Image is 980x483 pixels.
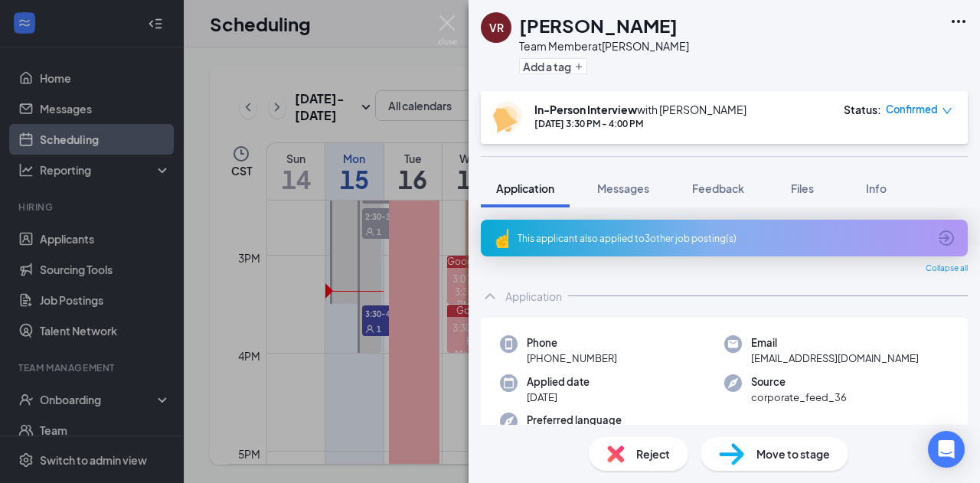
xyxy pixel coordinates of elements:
b: In-Person Interview [534,103,637,116]
div: Team Member at [PERSON_NAME] [519,38,689,54]
h1: [PERSON_NAME] [519,12,678,38]
svg: ChevronUp [481,287,499,305]
span: Source [751,374,847,390]
span: Reject [636,445,670,462]
div: VR [489,20,504,35]
span: Email [751,335,919,351]
button: PlusAdd a tag [519,58,587,74]
span: Preferred language [527,413,622,428]
svg: Ellipses [949,12,968,31]
span: Applied date [527,374,590,390]
span: Feedback [692,181,744,195]
span: Phone [527,335,617,351]
div: Application [505,289,562,304]
div: Status : [844,102,881,117]
span: down [942,106,952,116]
span: Move to stage [756,445,830,462]
span: [EMAIL_ADDRESS][DOMAIN_NAME] [751,351,919,366]
svg: ArrowCircle [937,229,955,247]
div: This applicant also applied to 3 other job posting(s) [518,232,928,245]
div: [DATE] 3:30 PM - 4:00 PM [534,117,746,130]
span: Confirmed [886,102,938,117]
div: Open Intercom Messenger [928,431,965,468]
span: Collapse all [926,263,968,275]
span: [DATE] [527,390,590,405]
span: [PHONE_NUMBER] [527,351,617,366]
span: Application [496,181,554,195]
span: Info [866,181,887,195]
span: Messages [597,181,649,195]
svg: Plus [574,62,583,71]
div: with [PERSON_NAME] [534,102,746,117]
span: Files [791,181,814,195]
span: corporate_feed_36 [751,390,847,405]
